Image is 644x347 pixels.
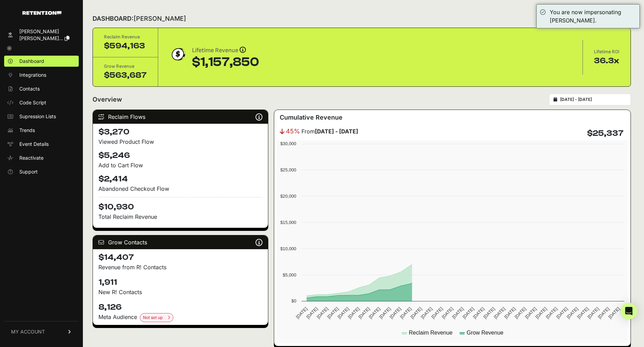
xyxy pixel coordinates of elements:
[19,168,38,175] span: Support
[503,306,517,320] text: [DATE]
[378,306,392,320] text: [DATE]
[93,95,122,104] h2: Overview
[399,306,413,320] text: [DATE]
[98,185,262,193] div: Abandoned Checkout Flow
[4,152,79,163] a: Reactivate
[98,302,262,313] h4: 8,126
[134,15,186,22] span: [PERSON_NAME]
[368,306,381,320] text: [DATE]
[472,306,486,320] text: [DATE]
[280,194,296,199] text: $20,000
[19,35,63,41] span: [PERSON_NAME]...
[587,128,624,139] h4: $25,337
[104,70,147,81] div: $563,687
[169,46,186,63] img: dollar-coin-05c43ed7efb7bc0c12610022525b4bbbb207c7efeef5aecc26f025e68dcafac9.png
[98,150,262,161] h4: $5,246
[291,298,296,303] text: $0
[513,306,527,320] text: [DATE]
[301,127,358,135] span: From
[98,313,262,322] div: Meta Audience
[93,110,268,124] div: Reclaim Flows
[19,141,49,148] span: Event Details
[566,306,579,320] text: [DATE]
[283,272,296,278] text: $5,000
[22,11,61,15] img: Retention.com
[98,126,262,138] h4: $3,270
[280,167,296,172] text: $25,000
[524,306,537,320] text: [DATE]
[286,126,300,136] span: 45%
[420,306,433,320] text: [DATE]
[357,306,371,320] text: [DATE]
[295,306,308,320] text: [DATE]
[347,306,361,320] text: [DATE]
[98,252,262,263] h4: $14,407
[326,306,339,320] text: [DATE]
[19,85,40,92] span: Contacts
[482,306,496,320] text: [DATE]
[98,263,262,271] p: Revenue from R! Contacts
[305,306,319,320] text: [DATE]
[4,83,79,94] a: Contacts
[280,141,296,146] text: $30,000
[462,306,475,320] text: [DATE]
[4,166,79,177] a: Support
[430,306,444,320] text: [DATE]
[192,55,259,69] div: $1,157,850
[576,306,589,320] text: [DATE]
[586,306,600,320] text: [DATE]
[441,306,454,320] text: [DATE]
[621,303,637,319] div: Open Intercom Messenger
[388,306,402,320] text: [DATE]
[4,26,79,44] a: [PERSON_NAME] [PERSON_NAME]...
[11,328,45,335] span: MY ACCOUNT
[93,235,268,249] div: Grow Contacts
[550,8,636,25] div: You are now impersonating [PERSON_NAME].
[4,97,79,108] a: Code Script
[337,306,350,320] text: [DATE]
[451,306,464,320] text: [DATE]
[98,277,262,288] h4: 1,911
[98,213,262,221] p: Total Reclaim Revenue
[93,14,186,24] h2: DASHBOARD:
[597,306,611,320] text: [DATE]
[98,173,262,185] h4: $2,414
[467,330,503,336] text: Grow Revenue
[316,306,329,320] text: [DATE]
[280,246,296,251] text: $10,000
[192,46,259,55] div: Lifetime Revenue
[4,69,79,81] a: Integrations
[104,63,147,70] div: Grow Revenue
[594,55,619,66] div: 36.3x
[315,128,358,135] strong: [DATE] - [DATE]
[19,72,46,78] span: Integrations
[98,161,262,169] div: Add to Cart Flow
[607,306,621,320] text: [DATE]
[19,28,69,35] div: [PERSON_NAME]
[493,306,506,320] text: [DATE]
[19,127,35,134] span: Trends
[4,125,79,136] a: Trends
[98,138,262,146] div: Viewed Product Flow
[104,40,147,51] div: $594,163
[19,113,56,120] span: Supression Lists
[409,330,452,336] text: Reclaim Revenue
[98,197,262,213] h4: $10,930
[545,306,558,320] text: [DATE]
[4,321,79,342] a: MY ACCOUNT
[19,99,46,106] span: Code Script
[280,220,296,225] text: $15,000
[98,288,262,296] p: New R! Contacts
[4,111,79,122] a: Supression Lists
[280,113,343,122] h3: Cumulative Revenue
[104,34,147,40] div: Reclaim Revenue
[535,306,548,320] text: [DATE]
[410,306,423,320] text: [DATE]
[555,306,569,320] text: [DATE]
[4,56,79,67] a: Dashboard
[19,154,44,161] span: Reactivate
[594,48,619,55] div: Lifetime ROI
[4,139,79,150] a: Event Details
[19,58,44,65] span: Dashboard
